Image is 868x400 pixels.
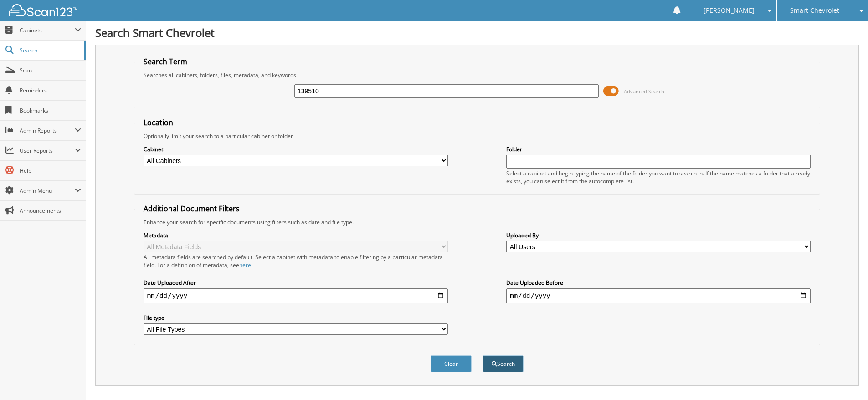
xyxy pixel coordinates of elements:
[20,127,75,134] span: Admin Reports
[506,145,811,153] label: Folder
[483,355,524,372] button: Search
[506,169,811,185] div: Select a cabinet and begin typing the name of the folder you want to search in. If the name match...
[144,279,448,287] label: Date Uploaded After
[144,314,448,322] label: File type
[144,231,448,239] label: Metadata
[20,87,81,94] span: Reminders
[139,118,178,128] legend: Location
[139,218,815,226] div: Enhance your search for specific documents using filters such as date and file type.
[20,46,80,54] span: Search
[144,288,448,303] input: start
[20,107,81,114] span: Bookmarks
[139,132,815,140] div: Optionally limit your search to a particular cabinet or folder
[20,207,81,215] span: Announcements
[95,25,859,40] h1: Search Smart Chevrolet
[506,288,811,303] input: end
[139,71,815,79] div: Searches all cabinets, folders, files, metadata, and keywords
[790,8,839,13] span: Smart Chevrolet
[822,356,868,400] iframe: Chat Widget
[20,67,81,74] span: Scan
[144,253,448,269] div: All metadata fields are searched by default. Select a cabinet with metadata to enable filtering b...
[20,187,75,195] span: Admin Menu
[139,204,244,214] legend: Additional Document Filters
[20,147,75,154] span: User Reports
[624,88,664,95] span: Advanced Search
[144,145,448,153] label: Cabinet
[9,4,77,16] img: scan123-logo-white.svg
[506,279,811,287] label: Date Uploaded Before
[20,167,81,174] span: Help
[506,231,811,239] label: Uploaded By
[431,355,472,372] button: Clear
[704,8,755,13] span: [PERSON_NAME]
[239,261,251,269] a: here
[139,56,192,67] legend: Search Term
[20,26,75,34] span: Cabinets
